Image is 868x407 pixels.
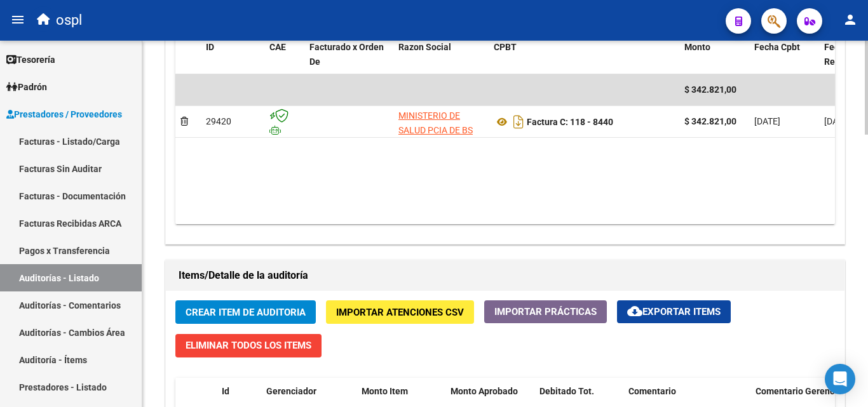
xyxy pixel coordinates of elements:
i: Descargar documento [510,112,527,132]
button: Exportar Items [617,300,731,323]
span: Comentario [628,386,676,396]
span: Crear Item de Auditoria [186,307,306,318]
button: Eliminar Todos los Items [175,334,322,357]
mat-icon: menu [10,12,25,27]
datatable-header-cell: CPBT [489,34,679,76]
span: Padrón [6,80,47,94]
span: Exportar Items [627,306,721,317]
span: Debitado Tot. [539,386,594,396]
span: Razon Social [398,42,451,52]
span: $ 342.821,00 [684,84,736,95]
button: Crear Item de Auditoria [175,300,316,324]
span: MINISTERIO DE SALUD PCIA DE BS AS O. P. [398,110,473,150]
mat-icon: person [843,12,858,27]
span: Importar Atenciones CSV [336,307,464,318]
span: Monto Aprobado [451,386,518,396]
span: Importar Prácticas [494,306,597,317]
button: Importar Atenciones CSV [326,300,474,324]
span: ospl [56,6,82,34]
span: ID [206,42,214,52]
strong: $ 342.821,00 [684,116,736,126]
span: Fecha Recibido [824,42,860,67]
datatable-header-cell: Facturado x Orden De [304,34,393,76]
span: Monto Item [362,386,408,396]
span: Id [222,386,229,396]
span: Eliminar Todos los Items [186,340,311,351]
span: Prestadores / Proveedores [6,107,122,121]
span: Fecha Cpbt [754,42,800,52]
mat-icon: cloud_download [627,304,642,319]
span: Tesorería [6,53,55,67]
datatable-header-cell: Razon Social [393,34,489,76]
datatable-header-cell: Fecha Cpbt [749,34,819,76]
strong: Factura C: 118 - 8440 [527,117,613,127]
button: Importar Prácticas [484,300,607,323]
span: CPBT [494,42,517,52]
datatable-header-cell: CAE [264,34,304,76]
span: CAE [269,42,286,52]
span: [DATE] [824,116,850,126]
datatable-header-cell: ID [201,34,264,76]
span: Comentario Gerenciador [756,386,855,396]
span: Monto [684,42,710,52]
span: Facturado x Orden De [309,42,384,67]
h1: Items/Detalle de la auditoría [179,265,832,286]
span: 29420 [206,116,231,126]
span: [DATE] [754,116,780,126]
div: Open Intercom Messenger [825,364,855,394]
datatable-header-cell: Monto [679,34,749,76]
span: Gerenciador [266,386,316,396]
